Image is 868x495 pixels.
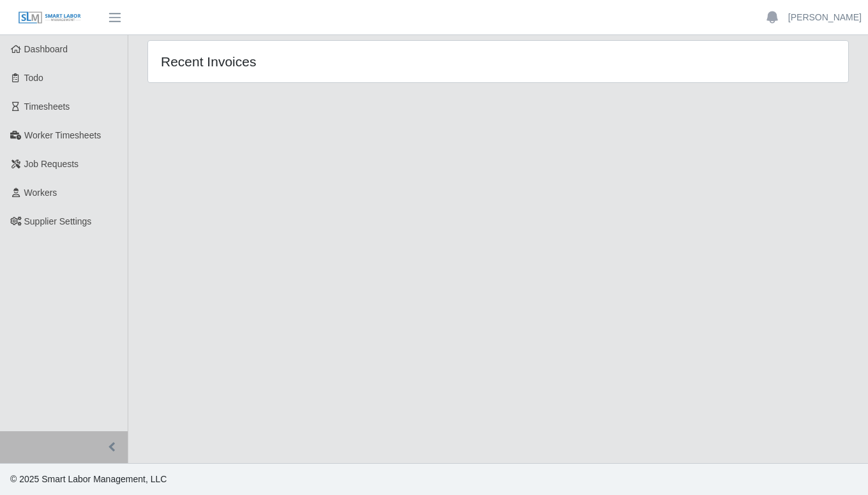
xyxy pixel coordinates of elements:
[24,44,68,54] span: Dashboard
[24,73,43,83] span: Todo
[24,216,92,226] span: Supplier Settings
[24,159,79,169] span: Job Requests
[161,54,431,70] h4: Recent Invoices
[788,11,862,24] a: [PERSON_NAME]
[18,11,82,25] img: SLM Logo
[24,188,57,198] span: Workers
[24,130,101,140] span: Worker Timesheets
[10,474,167,484] span: © 2025 Smart Labor Management, LLC
[24,101,70,112] span: Timesheets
